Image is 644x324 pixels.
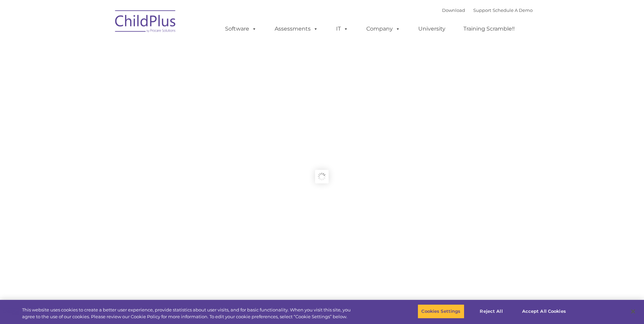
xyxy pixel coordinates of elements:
a: IT [329,22,355,36]
a: Assessments [268,22,325,36]
button: Reject All [470,304,513,319]
a: Download [442,7,465,13]
button: Close [626,304,641,319]
a: Training Scramble!! [457,22,521,36]
a: Support [473,7,491,13]
img: ChildPlus by Procare Solutions [112,5,180,39]
a: Schedule A Demo [493,7,533,13]
font: | [442,7,533,13]
a: Software [218,22,263,36]
div: This website uses cookies to create a better user experience, provide statistics about user visit... [22,307,354,320]
a: Company [360,22,407,36]
a: University [411,22,452,36]
button: Cookies Settings [418,304,464,319]
button: Accept All Cookies [518,304,570,319]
